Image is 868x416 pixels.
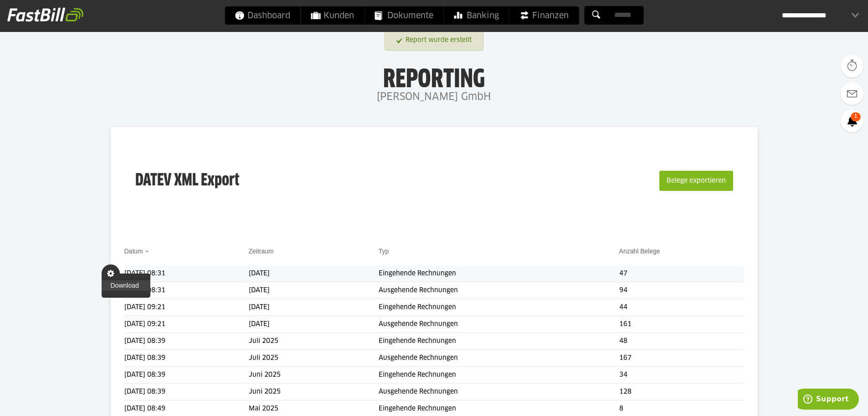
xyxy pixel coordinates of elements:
td: 44 [619,299,744,316]
td: Eingehende Rechnungen [379,333,619,350]
td: Juni 2025 [249,367,379,384]
td: Juli 2025 [249,350,379,367]
img: fastbill_logo_white.png [7,7,83,22]
a: Typ [379,247,389,255]
h3: DATEV XML Export [135,152,239,210]
td: Ausgehende Rechnungen [379,384,619,400]
h1: Reporting [91,64,777,88]
td: [DATE] 08:39 [124,350,249,367]
td: Eingehende Rechnungen [379,367,619,384]
a: Dashboard [225,6,300,25]
a: Datum [124,247,143,255]
td: 48 [619,333,744,350]
td: [DATE] 08:31 [124,282,249,299]
td: Eingehende Rechnungen [379,265,619,282]
a: Finanzen [509,6,579,25]
img: sort_desc.gif [145,251,151,253]
td: 47 [619,265,744,282]
span: Finanzen [519,6,569,25]
td: Eingehende Rechnungen [379,299,619,316]
a: Zeitraum [249,247,274,255]
button: Belege exportieren [659,171,733,191]
td: [DATE] 08:39 [124,367,249,384]
a: Anzahl Belege [619,247,660,255]
td: Juni 2025 [249,384,379,400]
td: Ausgehende Rechnungen [379,316,619,333]
a: Banking [444,6,509,25]
a: Report wurde erstellt [396,32,472,49]
span: Dokumente [375,6,433,25]
td: [DATE] [249,299,379,316]
td: [DATE] 09:21 [124,299,249,316]
td: [DATE] [249,265,379,282]
td: 161 [619,316,744,333]
td: [DATE] [249,316,379,333]
span: Kunden [311,6,354,25]
a: Kunden [301,6,364,25]
span: 1 [851,112,861,121]
td: [DATE] 08:39 [124,384,249,400]
span: Banking [454,6,499,25]
a: Dokumente [365,6,443,25]
td: Juli 2025 [249,333,379,350]
td: [DATE] [249,282,379,299]
td: Ausgehende Rechnungen [379,350,619,367]
span: Dashboard [235,6,290,25]
td: [DATE] 08:31 [124,265,249,282]
td: 34 [619,367,744,384]
a: 1 [841,110,863,132]
td: [DATE] 08:39 [124,333,249,350]
td: 128 [619,384,744,400]
iframe: Öffnet ein Widget, in dem Sie weitere Informationen finden [798,389,859,411]
td: Ausgehende Rechnungen [379,282,619,299]
td: 167 [619,350,744,367]
td: [DATE] 09:21 [124,316,249,333]
td: 94 [619,282,744,299]
a: Download [102,280,150,291]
